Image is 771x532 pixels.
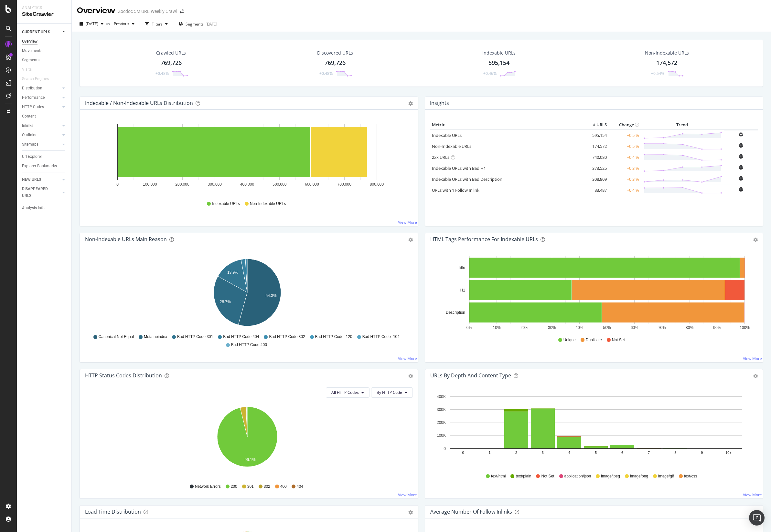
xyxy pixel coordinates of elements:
[22,94,60,101] a: Performance
[462,451,464,455] text: 0
[645,50,689,56] div: Non-Indexable URLs
[297,484,303,489] span: 404
[436,407,445,412] text: 300K
[186,21,204,27] span: Segments
[22,94,45,101] div: Performance
[739,187,743,192] div: bell-plus
[482,50,516,56] div: Indexable URLs
[22,85,42,92] div: Distribution
[739,165,743,170] div: bell-plus
[753,374,758,378] div: gear
[77,5,115,16] div: Overview
[22,47,42,54] div: Movements
[337,182,352,187] text: 700,000
[85,403,410,478] svg: A chart.
[608,163,641,174] td: +0.3 %
[488,59,509,67] div: 595,154
[583,163,608,174] td: 373,525
[116,182,119,187] text: 0
[195,484,221,489] span: Network Errors
[371,387,413,398] button: By HTTP Code
[99,334,134,340] span: Canonical Not Equal
[111,19,137,29] button: Previous
[22,122,60,129] a: Inlinks
[231,342,267,348] span: Bad HTTP Code 400
[247,484,254,489] span: 301
[541,474,554,479] span: Not Set
[608,152,641,163] td: +0.4 %
[656,59,677,67] div: 174,572
[563,337,576,343] span: Unique
[432,143,471,149] a: Non-Indexable URLs
[22,132,60,138] a: Outlinks
[370,182,384,187] text: 800,000
[444,446,446,451] text: 0
[144,334,167,340] span: Meta noindex
[22,132,36,138] div: Outlinks
[156,50,186,56] div: Crawled URLs
[22,186,55,199] div: DISAPPEARED URLS
[458,265,465,270] text: Title
[594,451,596,455] text: 5
[22,141,38,148] div: Sitemaps
[264,484,270,489] span: 302
[725,451,732,455] text: 10+
[118,8,177,15] div: Zocdoc 5M URL Weekly Crawl
[326,387,369,398] button: All HTTP Codes
[583,152,608,163] td: 740,080
[432,176,502,182] a: Indexable URLs with Bad Description
[206,21,217,27] div: [DATE]
[608,130,641,141] td: +0.5 %
[658,325,666,330] text: 70%
[315,334,352,340] span: Bad HTTP Code -120
[630,474,648,479] span: image/png
[22,153,67,160] a: Url Explorer
[152,21,163,27] div: Filters
[630,325,638,330] text: 60%
[583,120,608,130] th: # URLS
[432,187,479,193] a: URLs with 1 Follow Inlink
[22,57,67,64] a: Segments
[227,270,238,275] text: 13.9%
[305,182,319,187] text: 600,000
[488,451,490,455] text: 1
[22,104,60,110] a: HTTP Codes
[436,394,445,399] text: 400K
[430,256,755,331] svg: A chart.
[608,141,641,152] td: +0.5 %
[583,185,608,196] td: 83,487
[22,205,45,211] div: Analysis Info
[22,38,67,45] a: Overview
[85,100,193,106] div: Indexable / Non-Indexable URLs Distribution
[684,474,697,479] span: text/css
[430,236,538,242] div: HTML Tags Performance for Indexable URLs
[22,57,39,64] div: Segments
[362,334,400,340] span: Bad HTTP Code -104
[111,21,129,26] span: Previous
[603,325,611,330] text: 50%
[430,372,511,379] div: URLs by Depth and Content Type
[408,510,413,515] div: gear
[22,29,60,36] a: CURRENT URLS
[612,337,625,343] span: Not Set
[22,76,55,82] a: Search Engines
[22,38,37,45] div: Overview
[743,492,762,497] a: View More
[143,182,157,187] text: 100,000
[586,337,602,343] span: Duplicate
[22,66,38,73] a: Visits
[432,132,462,138] a: Indexable URLs
[608,120,641,130] th: Change
[749,510,765,526] div: Open Intercom Messenger
[430,99,449,107] h4: Insights
[85,236,167,242] div: Non-Indexable URLs Main Reason
[240,182,254,187] text: 400,000
[231,484,237,489] span: 200
[250,201,286,207] span: Non-Indexable URLs
[430,393,755,467] svg: A chart.
[601,474,620,479] span: image/jpeg
[460,288,465,292] text: H1
[208,182,222,187] text: 300,000
[22,176,41,183] div: NEW URLS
